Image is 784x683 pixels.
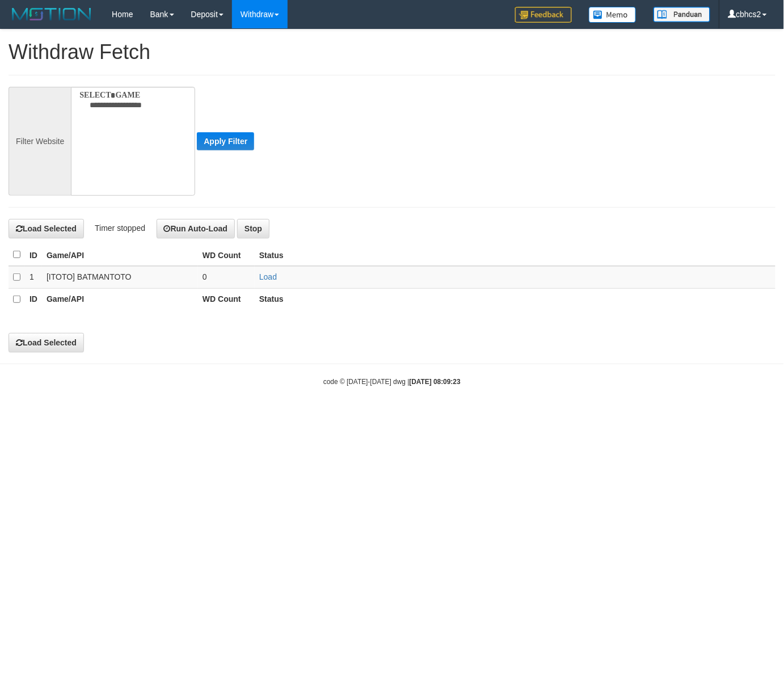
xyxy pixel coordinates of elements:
a: Load [259,272,277,281]
th: ID [25,244,42,266]
img: panduan.png [654,7,710,22]
td: 1 [25,266,42,289]
td: [ITOTO] BATMANTOTO [42,266,198,289]
button: Apply Filter [197,132,254,150]
img: Button%20Memo.svg [589,7,637,23]
th: WD Count [198,289,255,311]
th: Status [255,244,775,266]
th: Game/API [42,244,198,266]
span: 0 [203,272,207,281]
span: Timer stopped [95,224,145,233]
strong: [DATE] 08:09:23 [410,378,461,386]
button: Load Selected [9,333,84,352]
button: Stop [237,219,269,238]
th: Game/API [42,289,198,311]
button: Run Auto-Load [157,219,235,238]
img: Feedback.jpg [515,7,572,23]
th: Status [255,289,775,311]
small: code © [DATE]-[DATE] dwg | [323,378,461,386]
img: MOTION_logo.png [9,6,95,23]
button: Load Selected [9,219,84,238]
h1: Withdraw Fetch [9,41,775,64]
div: Filter Website [9,87,71,196]
th: WD Count [198,244,255,266]
th: ID [25,289,42,311]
